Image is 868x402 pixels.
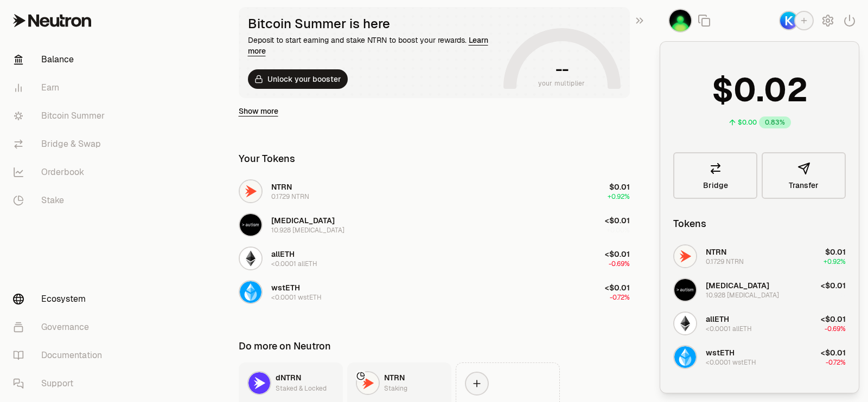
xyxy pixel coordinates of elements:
a: Balance [4,46,117,74]
span: $0.01 [825,247,846,257]
div: $0.00 [738,118,757,127]
span: wstETH [271,283,300,293]
span: <$0.01 [821,281,846,290]
div: 0.83% [759,116,791,128]
h1: -- [556,61,568,78]
button: allETH LogoallETH<0.0001 allETH<$0.01-0.69% [232,242,636,275]
span: +0.92% [608,192,630,201]
div: 0.1729 NTRN [706,257,744,266]
span: <$0.01 [605,283,630,293]
span: Bridge [703,181,728,189]
div: Staking [384,383,407,394]
img: AUTISM Logo [240,214,261,236]
span: -0.72% [826,358,846,367]
img: AUTISM Logo [674,279,696,301]
span: NTRN [706,247,726,257]
a: Documentation [4,341,117,369]
span: allETH [271,249,295,259]
span: Transfer [789,181,819,189]
button: Transfer [762,152,846,199]
button: AUTISM Logo[MEDICAL_DATA]10.928 [MEDICAL_DATA]<$0.01+0.00% [667,274,852,306]
img: wstETH Logo [240,281,261,303]
img: allETH Logo [674,313,696,334]
div: 10.928 [MEDICAL_DATA] [271,226,344,235]
div: Do more on Neutron [239,339,331,354]
a: Governance [4,313,117,341]
button: 3 [668,9,692,33]
span: [MEDICAL_DATA] [271,216,335,225]
a: Bridge [673,152,757,199]
span: NTRN [384,373,405,382]
a: Orderbook [4,158,117,186]
div: Your Tokens [239,151,295,166]
a: Earn [4,74,117,102]
div: Staked & Locked [276,383,327,394]
div: <0.0001 allETH [271,260,317,268]
button: NTRN LogoNTRN0.1729 NTRN$0.01+0.92% [667,240,852,273]
a: Stake [4,186,117,215]
span: your multiplier [538,78,585,89]
button: allETH LogoallETH<0.0001 allETH<$0.01-0.69% [667,307,852,340]
button: NTRN LogoNTRN0.1729 NTRN$0.01+0.92% [232,175,636,208]
span: $0.01 [609,182,630,192]
div: <0.0001 wstETH [271,293,322,302]
div: Tokens [673,216,706,231]
span: +0.00% [607,226,630,235]
a: Support [4,369,117,398]
button: AUTISM Logo[MEDICAL_DATA]10.928 [MEDICAL_DATA]<$0.01+0.00% [232,209,636,241]
div: Bitcoin Summer is here [248,16,499,31]
img: dNTRN Logo [248,372,270,394]
span: <$0.01 [605,249,630,259]
img: NTRN Logo [240,180,261,202]
span: <$0.01 [605,216,630,225]
img: NTRN Logo [357,372,379,394]
span: <$0.01 [821,314,846,324]
a: Ecosystem [4,285,117,313]
span: -0.72% [610,293,630,302]
a: Show more [239,106,278,116]
img: Keplr [780,12,797,29]
span: +0.00% [822,291,846,300]
button: Unlock your booster [248,69,348,89]
span: -0.69% [825,325,846,333]
span: <$0.01 [821,348,846,358]
div: Deposit to start earning and stake NTRN to boost your rewards. [248,35,499,56]
span: [MEDICAL_DATA] [706,281,769,290]
div: <0.0001 allETH [706,325,752,333]
span: wstETH [706,348,735,358]
span: -0.69% [609,260,630,268]
div: 0.1729 NTRN [271,192,309,201]
img: 3 [669,10,691,31]
a: Bitcoin Summer [4,102,117,130]
span: allETH [706,314,729,324]
span: dNTRN [276,373,301,382]
img: NTRN Logo [674,245,696,267]
div: 10.928 [MEDICAL_DATA] [706,291,779,300]
img: allETH Logo [240,248,261,269]
button: wstETH LogowstETH<0.0001 wstETH<$0.01-0.72% [667,341,852,373]
span: NTRN [271,182,292,192]
button: Keplr [779,11,814,30]
a: Bridge & Swap [4,130,117,158]
button: wstETH LogowstETH<0.0001 wstETH<$0.01-0.72% [232,276,636,308]
span: +0.92% [824,257,846,266]
img: wstETH Logo [674,346,696,368]
div: <0.0001 wstETH [706,358,756,367]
